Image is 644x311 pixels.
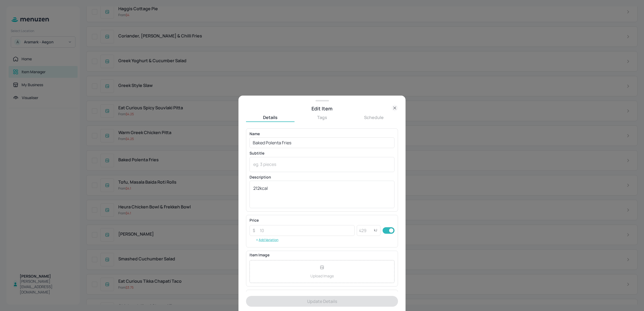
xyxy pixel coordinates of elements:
[250,137,394,148] input: eg. Chicken Teriyaki Sushi Roll
[250,253,394,257] p: Item Image
[246,114,295,120] button: Details
[257,225,355,236] input: 10
[246,105,398,112] div: Edit Item
[374,228,377,232] p: kJ
[250,151,394,155] p: Subtitle
[250,132,394,136] p: Name
[298,114,346,120] button: Tags
[357,225,374,236] input: 429
[253,185,391,204] textarea: 212kcal
[250,218,259,222] p: Price
[250,236,284,244] button: Add Variation
[349,114,398,120] button: Schedule
[310,273,334,279] p: Upload Image
[250,175,394,179] p: Description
